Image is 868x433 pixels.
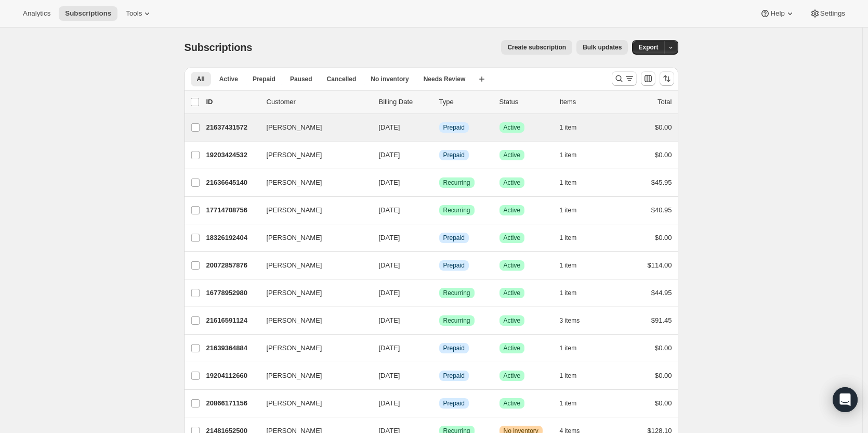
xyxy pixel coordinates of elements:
p: Status [499,97,551,107]
div: 18326192404[PERSON_NAME][DATE]InfoPrepaidSuccessActive1 item$0.00 [206,231,672,245]
button: Tools [120,6,159,21]
span: [PERSON_NAME] [267,343,322,353]
span: Recurring [443,316,470,325]
div: Type [439,97,491,107]
span: No inventory [371,75,409,83]
span: Settings [820,9,845,18]
span: [PERSON_NAME] [267,371,322,381]
div: 21616591124[PERSON_NAME][DATE]SuccessRecurringSuccessActive3 items$91.45 [206,313,672,328]
span: Cancelled [327,75,357,83]
div: 21639364884[PERSON_NAME][DATE]InfoPrepaidSuccessActive1 item$0.00 [206,341,672,355]
div: IDCustomerBilling DateTypeStatusItemsTotal [206,97,672,107]
button: [PERSON_NAME] [260,230,364,246]
span: 1 item [560,344,577,352]
p: 20072857876 [206,260,258,271]
span: [PERSON_NAME] [267,315,322,326]
div: 19203424532[PERSON_NAME][DATE]InfoPrepaidSuccessActive1 item$0.00 [206,148,672,162]
span: Active [504,151,521,159]
button: [PERSON_NAME] [260,395,364,412]
button: 1 item [560,341,588,355]
span: $45.95 [651,179,672,186]
button: [PERSON_NAME] [260,367,364,384]
button: [PERSON_NAME] [260,285,364,301]
span: Prepaid [443,151,465,159]
p: 16778952980 [206,288,258,298]
span: 1 item [560,372,577,380]
button: 3 items [560,313,591,328]
button: Settings [804,6,851,21]
button: [PERSON_NAME] [260,202,364,219]
span: Tools [126,9,142,18]
button: Export [632,40,664,55]
span: Prepaid [443,399,465,407]
span: [DATE] [379,151,400,159]
span: Create subscription [507,43,566,52]
button: 1 item [560,120,588,135]
span: [PERSON_NAME] [267,122,322,133]
span: All [197,75,205,83]
span: [PERSON_NAME] [267,205,322,215]
p: Customer [267,97,371,107]
p: Billing Date [379,97,431,107]
span: Active [504,344,521,352]
span: [DATE] [379,372,400,379]
div: Open Intercom Messenger [833,387,858,412]
span: Active [219,75,238,83]
span: $0.00 [655,344,672,352]
button: 1 item [560,396,588,411]
span: Export [638,43,658,52]
span: Active [504,289,521,297]
span: [DATE] [379,261,400,269]
span: $0.00 [655,399,672,407]
span: 1 item [560,234,577,242]
span: [PERSON_NAME] [267,288,322,298]
span: [PERSON_NAME] [267,177,322,188]
span: Prepaid [443,234,465,242]
p: 21616591124 [206,315,258,326]
p: 19203424532 [206,150,258,160]
span: Active [504,261,521,270]
span: 1 item [560,261,577,270]
div: 21637431572[PERSON_NAME][DATE]InfoPrepaidSuccessActive1 item$0.00 [206,120,672,135]
span: Active [504,206,521,214]
span: 3 items [560,316,580,325]
p: 21636645140 [206,177,258,188]
span: Recurring [443,179,470,187]
button: Help [754,6,801,21]
span: $44.95 [651,289,672,297]
div: 20072857876[PERSON_NAME][DATE]InfoPrepaidSuccessActive1 item$114.00 [206,258,672,273]
span: $40.95 [651,206,672,214]
span: Prepaid [443,123,465,132]
span: [DATE] [379,289,400,297]
button: [PERSON_NAME] [260,312,364,329]
button: Search and filter results [612,71,637,86]
p: 20866171156 [206,398,258,409]
span: Prepaid [443,344,465,352]
span: Paused [290,75,312,83]
p: 21639364884 [206,343,258,353]
button: Create new view [474,72,490,86]
span: Help [770,9,784,18]
span: Prepaid [443,261,465,270]
span: $0.00 [655,151,672,159]
span: Active [504,372,521,380]
button: 1 item [560,368,588,383]
button: 1 item [560,148,588,162]
span: $114.00 [648,261,672,269]
span: [DATE] [379,234,400,241]
p: 18326192404 [206,233,258,243]
span: 1 item [560,206,577,214]
span: Subscriptions [65,9,111,18]
p: 21637431572 [206,122,258,133]
span: [PERSON_NAME] [267,233,322,243]
span: 1 item [560,399,577,407]
div: Items [560,97,612,107]
button: [PERSON_NAME] [260,147,364,163]
span: Bulk updates [583,43,622,52]
div: 16778952980[PERSON_NAME][DATE]SuccessRecurringSuccessActive1 item$44.95 [206,286,672,300]
button: 1 item [560,231,588,245]
span: Active [504,179,521,187]
button: Create subscription [501,40,572,55]
div: 20866171156[PERSON_NAME][DATE]InfoPrepaidSuccessActive1 item$0.00 [206,396,672,411]
span: Active [504,234,521,242]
